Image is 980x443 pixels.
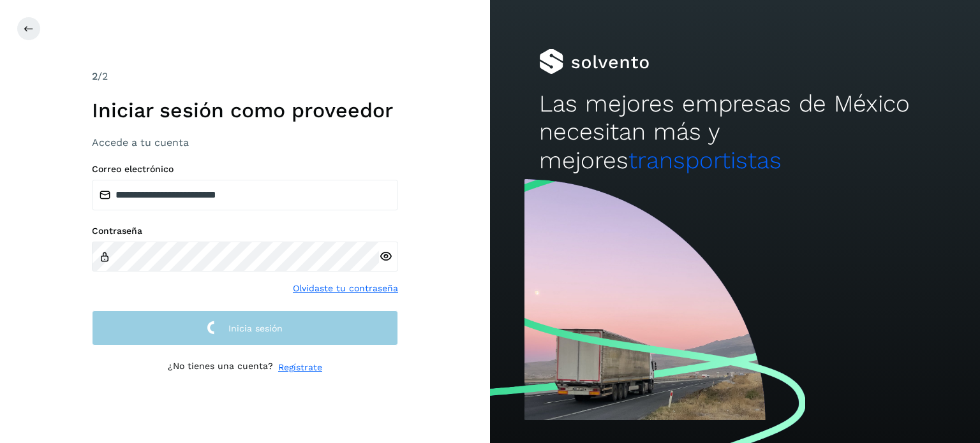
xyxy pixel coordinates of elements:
a: Regístrate [278,361,322,374]
label: Contraseña [92,226,398,236]
h3: Accede a tu cuenta [92,136,398,149]
span: Inicia sesión [228,324,283,333]
a: Olvidaste tu contraseña [293,282,398,295]
div: /2 [92,69,398,84]
h2: Las mejores empresas de México necesitan más y mejores [539,90,931,175]
button: Inicia sesión [92,310,398,345]
span: transportistas [628,147,782,174]
h1: Iniciar sesión como proveedor [92,98,398,122]
p: ¿No tienes una cuenta? [168,361,273,374]
label: Correo electrónico [92,164,398,175]
span: 2 [92,70,98,82]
